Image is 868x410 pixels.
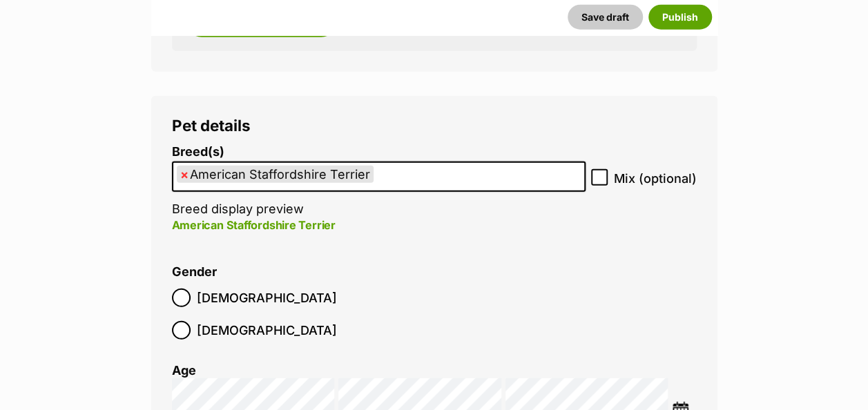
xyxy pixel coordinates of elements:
button: Save draft [568,5,643,30]
button: Publish [648,5,712,30]
p: American Staffordshire Terrier [172,217,586,233]
li: American Staffordshire Terrier [177,166,374,183]
label: Breed(s) [172,145,586,159]
span: [DEMOGRAPHIC_DATA] [197,289,337,307]
li: Breed display preview [172,145,586,248]
label: Gender [172,265,217,280]
span: Pet details [172,116,251,135]
span: Mix (optional) [614,169,697,188]
span: [DEMOGRAPHIC_DATA] [197,321,337,340]
span: × [180,166,189,183]
label: Age [172,363,196,378]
